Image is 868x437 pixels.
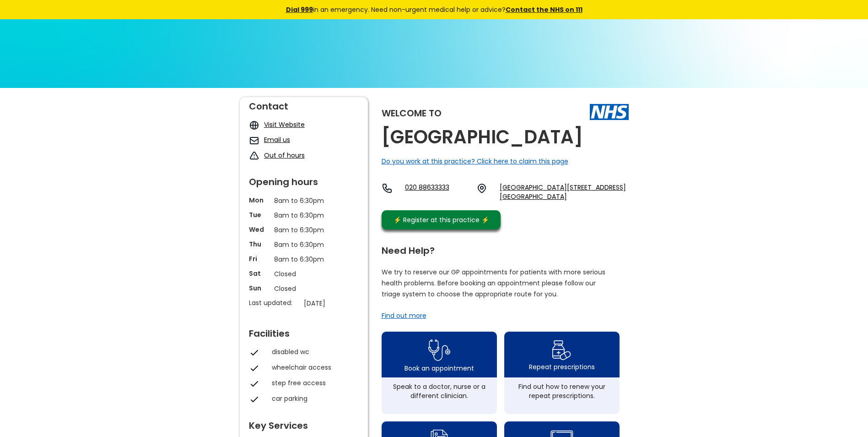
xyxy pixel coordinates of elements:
[529,362,595,371] div: Repeat prescriptions
[249,324,359,338] div: Facilities
[382,332,497,414] a: book appointment icon Book an appointmentSpeak to a doctor, nurse or a different clinician.
[476,183,487,194] img: practice location icon
[249,298,299,307] p: Last updated:
[249,269,270,278] p: Sat
[249,173,359,186] div: Opening hours
[509,382,615,400] div: Find out how to renew your repeat prescriptions.
[249,151,259,161] img: exclamation icon
[552,338,571,362] img: repeat prescription icon
[382,241,620,255] div: Need Help?
[404,364,474,373] div: Book an appointment
[264,135,290,144] a: Email us
[249,196,270,205] p: Mon
[382,311,426,320] a: Find out more
[382,157,568,166] a: Do you work at this practice? Click here to claim this page
[382,267,606,300] p: We try to reserve our GP appointments for patients with more serious health problems. Before book...
[249,210,270,219] p: Tue
[264,120,305,129] a: Visit Website
[274,210,334,220] p: 8am to 6:30pm
[274,196,334,206] p: 8am to 6:30pm
[506,5,582,14] a: Contact the NHS on 111
[249,240,270,249] p: Thu
[249,254,270,263] p: Fri
[382,210,501,229] a: ⚡️ Register at this practice ⚡️
[274,269,334,279] p: Closed
[249,284,270,293] p: Sun
[428,337,450,364] img: book appointment icon
[224,5,645,15] div: in an emergency. Need non-urgent medical help or advice?
[389,215,494,225] div: ⚡️ Register at this practice ⚡️
[274,254,334,264] p: 8am to 6:30pm
[249,135,259,146] img: mail icon
[249,97,359,111] div: Contact
[382,109,442,118] div: Welcome to
[272,347,354,356] div: disabled wc
[264,151,305,160] a: Out of hours
[274,225,334,235] p: 8am to 6:30pm
[382,127,583,147] h2: [GEOGRAPHIC_DATA]
[405,183,469,201] a: 020 88633333
[500,183,628,201] a: [GEOGRAPHIC_DATA][STREET_ADDRESS][GEOGRAPHIC_DATA]
[304,298,363,308] p: [DATE]
[386,382,492,400] div: Speak to a doctor, nurse or a different clinician.
[274,240,334,250] p: 8am to 6:30pm
[274,284,334,294] p: Closed
[249,416,359,430] div: Key Services
[272,394,354,403] div: car parking
[272,363,354,372] div: wheelchair access
[286,5,313,14] a: Dial 999
[504,332,620,414] a: repeat prescription iconRepeat prescriptionsFind out how to renew your repeat prescriptions.
[382,183,393,194] img: telephone icon
[249,225,270,234] p: Wed
[249,120,259,131] img: globe icon
[272,378,354,388] div: step free access
[590,104,629,120] img: The NHS logo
